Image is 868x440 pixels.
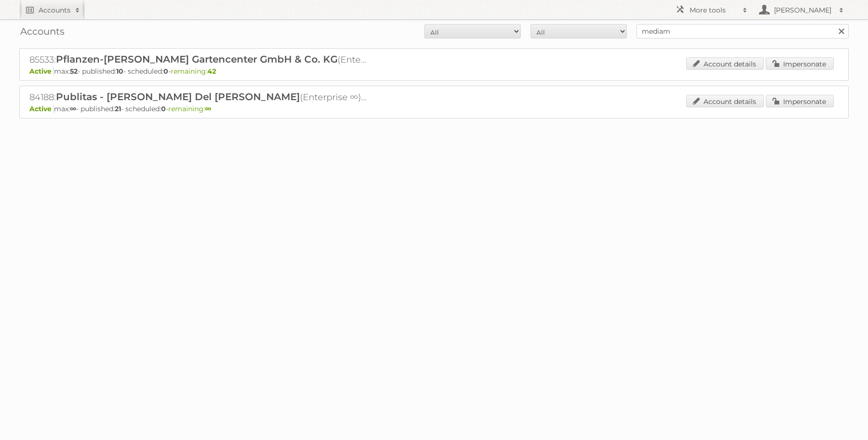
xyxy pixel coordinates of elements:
h2: 85533: (Enterprise 52) [29,53,367,66]
h2: 84188: (Enterprise ∞) - TRIAL - Self Service [29,91,367,104]
p: max: - published: - scheduled: - [29,104,839,113]
span: Active [29,104,54,113]
a: Impersonate [766,57,834,70]
strong: ∞ [70,104,76,113]
strong: 10 [116,67,123,76]
a: Account details [686,95,764,107]
strong: 52 [70,67,78,76]
h2: Accounts [39,5,70,15]
span: Pflanzen-[PERSON_NAME] Gartencenter GmbH & Co. KG [56,53,338,65]
strong: 42 [207,67,216,76]
a: Impersonate [766,95,834,107]
span: remaining: [168,104,211,113]
span: remaining: [171,67,216,76]
h2: [PERSON_NAME] [772,5,834,15]
strong: 21 [115,104,121,113]
strong: 0 [163,67,168,76]
strong: ∞ [205,104,211,113]
span: Active [29,67,54,76]
a: Account details [686,57,764,70]
h2: More tools [690,5,738,15]
span: Publitas - [PERSON_NAME] Del [PERSON_NAME] [56,91,300,103]
strong: 0 [161,104,166,113]
p: max: - published: - scheduled: - [29,67,839,76]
